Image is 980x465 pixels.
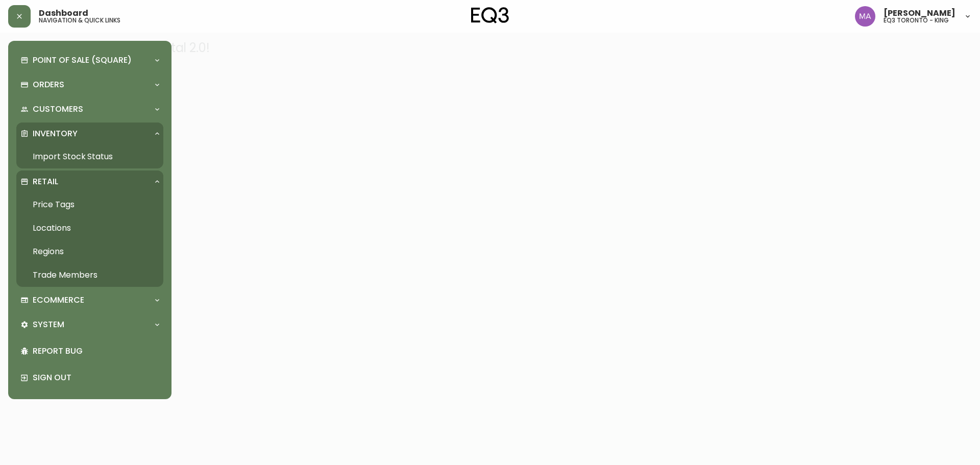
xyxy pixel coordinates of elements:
[855,6,875,27] img: 4f0989f25cbf85e7eb2537583095d61e
[16,289,163,311] div: Ecommerce
[33,79,64,90] p: Orders
[16,170,163,193] div: Retail
[33,346,159,357] p: Report Bug
[33,104,83,115] p: Customers
[16,263,163,287] a: Trade Members
[33,55,132,66] p: Point of Sale (Square)
[16,98,163,120] div: Customers
[884,17,949,23] h5: eq3 toronto - king
[33,295,84,306] p: Ecommerce
[16,338,163,364] div: Report Bug
[16,216,163,240] a: Locations
[33,319,64,330] p: System
[16,74,163,96] div: Orders
[884,9,955,17] span: [PERSON_NAME]
[33,128,78,139] p: Inventory
[16,123,163,145] div: Inventory
[16,193,163,216] a: Price Tags
[16,313,163,336] div: System
[33,372,159,383] p: Sign Out
[39,9,88,17] span: Dashboard
[39,17,120,23] h5: navigation & quick links
[471,7,509,23] img: logo
[16,49,163,71] div: Point of Sale (Square)
[16,240,163,263] a: Regions
[16,145,163,168] a: Import Stock Status
[33,176,58,187] p: Retail
[16,364,163,391] div: Sign Out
